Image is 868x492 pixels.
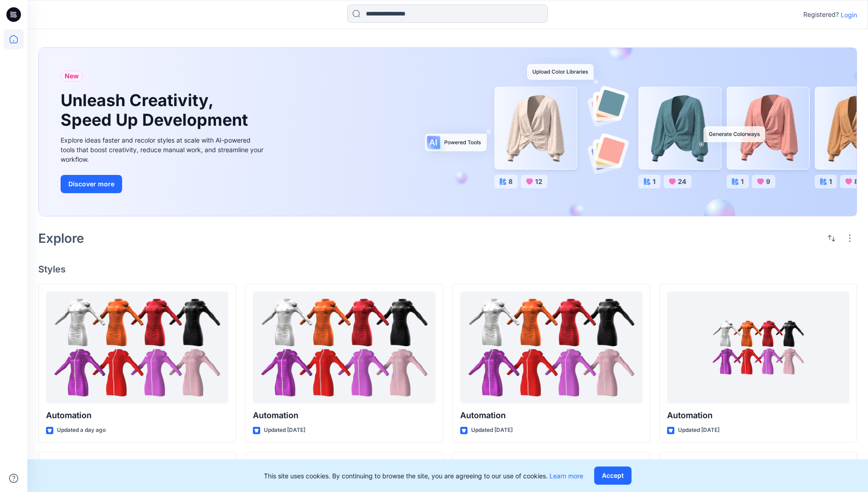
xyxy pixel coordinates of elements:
[61,175,266,193] a: Discover more
[253,292,435,404] a: Automation
[264,425,305,435] p: Updated [DATE]
[61,175,122,193] button: Discover more
[667,292,849,404] a: Automation
[253,409,435,422] p: Automation
[667,409,849,422] p: Automation
[46,409,228,422] p: Automation
[38,264,857,275] h4: Styles
[38,231,84,246] h2: Explore
[841,10,857,20] p: Login
[264,471,583,481] p: This site uses cookies. By continuing to browse the site, you are agreeing to our use of cookies.
[65,71,79,82] span: New
[550,472,583,480] a: Learn more
[594,466,632,485] button: Accept
[57,425,106,435] p: Updated a day ago
[471,425,513,435] p: Updated [DATE]
[61,91,252,130] h1: Unleash Creativity, Speed Up Development
[678,425,719,435] p: Updated [DATE]
[46,292,228,404] a: Automation
[460,409,642,422] p: Automation
[460,292,642,404] a: Automation
[61,135,266,164] div: Explore ideas faster and recolor styles at scale with AI-powered tools that boost creativity, red...
[803,9,839,20] p: Registered?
